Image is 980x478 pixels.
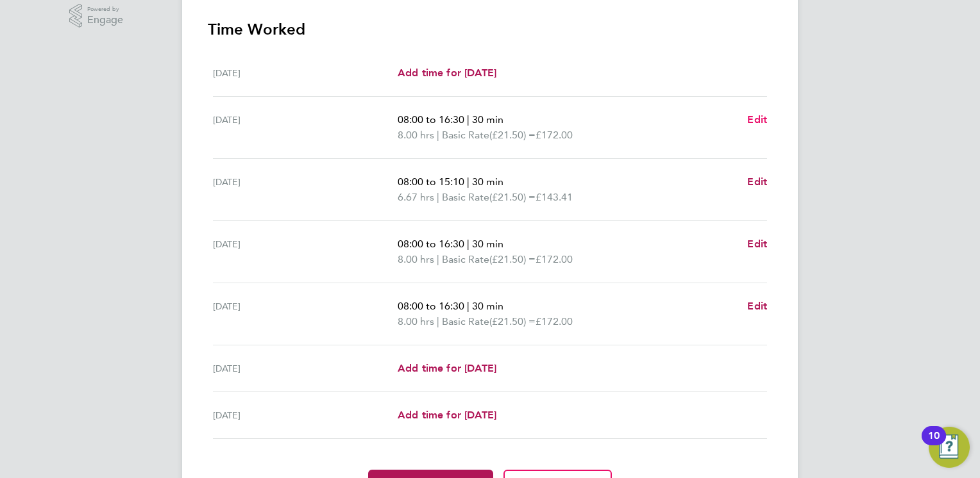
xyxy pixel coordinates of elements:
a: Edit [747,174,767,190]
span: (£21.50) = [489,191,536,203]
div: [DATE] [213,361,398,376]
span: £172.00 [536,253,573,265]
div: [DATE] [213,174,398,205]
a: Add time for [DATE] [398,408,496,423]
span: (£21.50) = [489,253,536,265]
span: | [467,238,469,250]
span: £143.41 [536,191,573,203]
span: Basic Rate [442,252,489,267]
span: Basic Rate [442,314,489,329]
button: Open Resource Center, 10 new notifications [929,427,970,468]
div: 10 [928,436,940,452]
span: Add time for [DATE] [398,67,496,79]
span: | [467,300,469,312]
span: Engage [87,15,123,26]
a: Add time for [DATE] [398,361,496,376]
span: Edit [747,238,767,250]
span: £172.00 [536,129,573,141]
span: 30 min [472,238,503,250]
span: 8.00 hrs [398,253,434,265]
span: Basic Rate [442,190,489,205]
span: Edit [747,176,767,188]
span: 08:00 to 15:10 [398,176,464,188]
a: Edit [747,299,767,314]
span: | [437,315,439,327]
span: 08:00 to 16:30 [398,238,464,250]
span: Edit [747,113,767,126]
div: [DATE] [213,408,398,423]
span: | [437,253,439,265]
a: Powered byEngage [69,4,124,28]
h3: Time Worked [208,19,772,40]
a: Edit [747,112,767,128]
span: Edit [747,300,767,312]
span: | [437,191,439,203]
span: 08:00 to 16:30 [398,300,464,312]
div: [DATE] [213,236,398,267]
span: 08:00 to 16:30 [398,113,464,126]
span: Add time for [DATE] [398,409,496,421]
div: [DATE] [213,112,398,143]
span: Basic Rate [442,128,489,143]
span: | [467,113,469,126]
div: [DATE] [213,299,398,329]
span: Add time for [DATE] [398,362,496,374]
span: Powered by [87,4,123,15]
span: 30 min [472,300,503,312]
span: £172.00 [536,315,573,327]
span: (£21.50) = [489,315,536,327]
div: [DATE] [213,65,398,81]
span: 8.00 hrs [398,129,434,141]
a: Edit [747,236,767,252]
span: 30 min [472,113,503,126]
span: | [437,129,439,141]
span: 8.00 hrs [398,315,434,327]
span: | [467,176,469,188]
span: 6.67 hrs [398,191,434,203]
span: (£21.50) = [489,129,536,141]
span: 30 min [472,176,503,188]
a: Add time for [DATE] [398,65,496,81]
